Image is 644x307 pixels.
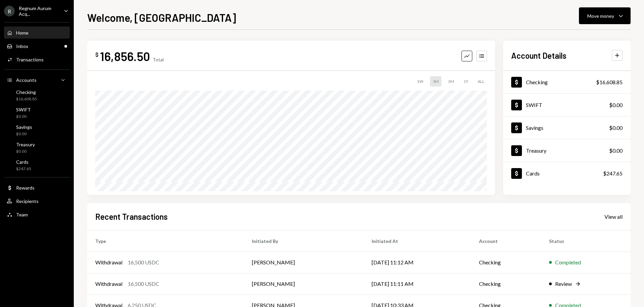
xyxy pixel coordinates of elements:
[609,101,623,109] div: $0.00
[244,252,364,273] td: [PERSON_NAME]
[4,74,70,86] a: Accounts
[471,230,541,252] th: Account
[16,124,32,130] div: Savings
[16,43,28,49] div: Inbox
[244,273,364,295] td: [PERSON_NAME]
[16,89,37,95] div: Checking
[244,230,364,252] th: Initiated By
[128,258,159,266] div: 16,500 USDC
[526,147,546,154] div: Treasury
[364,252,471,273] td: [DATE] 11:12 AM
[503,71,631,93] a: Checking$16,608.85
[503,94,631,116] a: SWIFT$0.00
[609,147,623,155] div: $0.00
[503,139,631,162] a: Treasury$0.00
[503,162,631,185] a: Cards$247.65
[414,76,426,87] div: 1W
[4,6,15,16] div: R
[128,280,159,288] div: 16,500 USDC
[555,280,572,288] div: Review
[16,107,31,112] div: SWIFT
[16,166,31,172] div: $247.65
[16,198,39,204] div: Recipients
[471,252,541,273] td: Checking
[555,258,581,266] div: Completed
[100,49,150,64] div: 16,856.50
[587,12,614,19] div: Move money
[4,27,70,39] a: Home
[16,131,32,137] div: $0.00
[4,40,70,52] a: Inbox
[609,124,623,132] div: $0.00
[16,149,35,154] div: $0.00
[475,76,487,87] div: ALL
[16,159,31,165] div: Cards
[16,96,37,102] div: $16,608.85
[95,51,99,58] div: $
[364,273,471,295] td: [DATE] 11:11 AM
[16,212,28,217] div: Team
[503,116,631,139] a: Savings$0.00
[16,114,31,119] div: $0.00
[461,76,471,87] div: 1Y
[4,157,70,173] a: Cards$247.65
[95,211,168,222] h2: Recent Transactions
[604,213,623,220] div: View all
[16,142,35,147] div: Treasury
[430,76,441,87] div: 1M
[87,230,244,252] th: Type
[541,230,631,252] th: Status
[511,50,567,61] h2: Account Details
[4,208,70,220] a: Team
[604,213,623,220] a: View all
[16,185,35,191] div: Rewards
[19,5,58,17] div: Regnum Aurum Acq...
[471,273,541,295] td: Checking
[579,7,631,24] button: Move money
[4,140,70,156] a: Treasury$0.00
[153,57,164,62] div: Total
[4,105,70,121] a: SWIFT$0.00
[16,77,37,83] div: Accounts
[16,57,44,62] div: Transactions
[526,102,542,108] div: SWIFT
[596,78,623,86] div: $16,608.85
[16,30,29,36] div: Home
[4,122,70,138] a: Savings$0.00
[95,280,122,288] div: Withdrawal
[603,169,623,177] div: $247.65
[4,53,70,65] a: Transactions
[4,87,70,103] a: Checking$16,608.85
[445,76,457,87] div: 3M
[364,230,471,252] th: Initiated At
[526,170,540,176] div: Cards
[4,195,70,207] a: Recipients
[526,79,548,85] div: Checking
[526,124,543,131] div: Savings
[95,258,122,266] div: Withdrawal
[4,182,70,194] a: Rewards
[87,11,236,24] h1: Welcome, [GEOGRAPHIC_DATA]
